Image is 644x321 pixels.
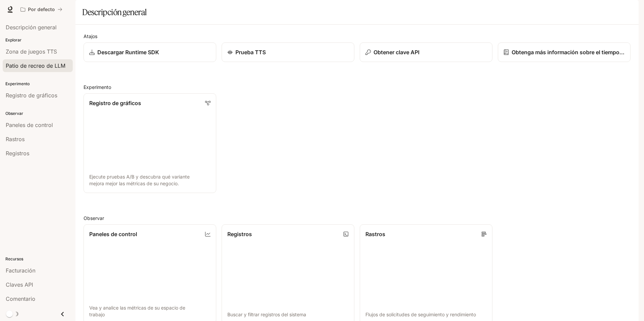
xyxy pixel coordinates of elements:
font: Descargar Runtime SDK [97,49,159,56]
font: Vea y analice las métricas de su espacio de trabajo [89,305,185,317]
button: Todos los espacios de trabajo [18,3,65,16]
font: Registros [227,231,252,237]
button: Obtener clave API [360,42,492,62]
font: Prueba TTS [235,49,266,56]
a: Registro de gráficosEjecute pruebas A/B y descubra qué variante mejora mejor las métricas de su n... [84,93,216,193]
font: Obtener clave API [374,49,419,56]
font: Ejecute pruebas A/B y descubra qué variante mejora mejor las métricas de su negocio. [89,174,190,186]
font: Experimento [84,84,111,90]
a: Descargar Runtime SDK [84,42,216,62]
font: Descripción general [82,7,147,17]
font: Buscar y filtrar registros del sistema [227,312,306,317]
font: Rastros [365,231,385,237]
font: Flujos de solicitudes de seguimiento y rendimiento [365,312,476,317]
font: Observar [84,215,104,221]
font: Registro de gráficos [89,100,141,106]
font: Paneles de control [89,231,137,237]
font: Por defecto [28,6,55,12]
a: Obtenga más información sobre el tiempo de ejecución [498,42,631,62]
font: Atajos [84,33,97,39]
a: Prueba TTS [222,42,354,62]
